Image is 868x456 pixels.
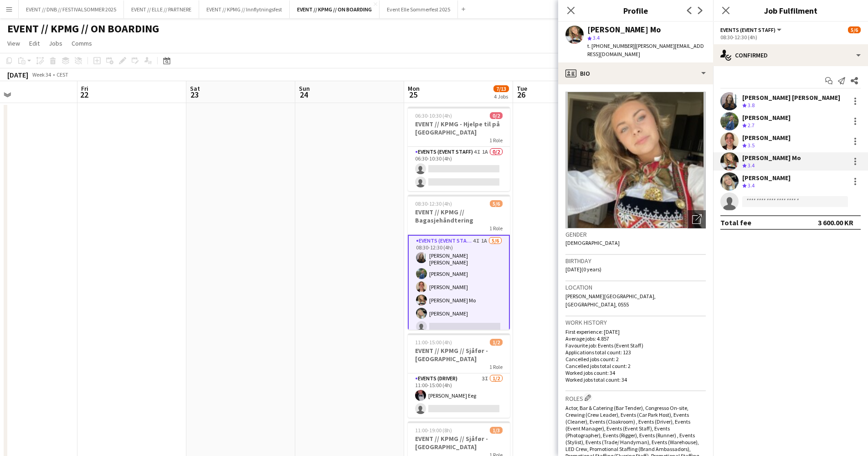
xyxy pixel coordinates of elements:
span: [PERSON_NAME][GEOGRAPHIC_DATA], [GEOGRAPHIC_DATA], 0555 [565,293,656,308]
div: [PERSON_NAME] [742,134,791,142]
p: Favourite job: Events (Event Staff) [565,342,706,349]
span: 26 [515,89,527,100]
div: [PERSON_NAME] [742,174,791,182]
span: Comms [72,39,92,47]
span: 5/6 [848,26,861,33]
p: Cancelled jobs total count: 2 [565,363,706,369]
div: Open photos pop-in [688,210,706,228]
span: Fri [81,84,88,93]
span: Events (Event Staff) [720,26,776,33]
span: [DEMOGRAPHIC_DATA] [565,239,620,246]
h3: Work history [565,318,706,326]
div: 08:30-12:30 (4h) [720,34,861,41]
span: 1/3 [490,427,503,434]
span: 2.7 [748,122,755,129]
div: [PERSON_NAME] Mo [742,154,801,162]
p: Cancelled jobs count: 2 [565,356,706,363]
span: 11:00-15:00 (4h) [415,339,452,346]
span: 3.4 [593,34,600,41]
button: EVENT // KPMG // ON BOARDING [290,0,380,18]
div: Bio [558,62,713,84]
div: [PERSON_NAME] Mo [587,26,661,34]
button: Event Elle Sommerfest 2025 [380,0,458,18]
span: 3.8 [748,102,755,109]
h1: EVENT // KPMG // ON BOARDING [7,22,159,36]
span: 24 [298,89,310,100]
h3: Profile [558,5,713,16]
h3: Birthday [565,257,706,265]
span: 23 [189,89,200,100]
button: EVENT // KPMG // Innflytningsfest [199,0,290,18]
span: 1 Role [489,137,503,144]
div: 3 600.00 KR [818,218,853,227]
div: CEST [56,71,68,78]
h3: Location [565,283,706,291]
img: Crew avatar or photo [565,92,706,228]
h3: Job Fulfilment [713,5,868,16]
div: 4 Jobs [494,93,508,100]
div: [DATE] [7,70,28,79]
div: Total fee [720,218,751,227]
button: EVENT // DNB // FESTIVALSOMMER 2025 [19,0,124,18]
a: Comms [68,37,96,49]
app-card-role: Events (Event Staff)4I1A0/206:30-10:30 (4h) [408,147,510,191]
span: Jobs [49,39,62,47]
span: 06:30-10:30 (4h) [415,112,452,119]
p: Applications total count: 123 [565,349,706,356]
h3: EVENT // KPMG // Sjåfør - [GEOGRAPHIC_DATA] [408,347,510,363]
p: Worked jobs total count: 34 [565,376,706,383]
span: 22 [80,89,88,100]
p: Worked jobs count: 34 [565,369,706,376]
span: Sun [299,84,310,93]
span: [DATE] (0 years) [565,266,601,273]
app-card-role: Events (Driver)3I1/211:00-15:00 (4h)[PERSON_NAME] Eeg [408,373,510,418]
h3: Roles [565,393,706,403]
span: 1/2 [490,339,503,346]
span: 3.5 [748,142,755,149]
span: 0/2 [490,112,503,119]
h3: EVENT // KPMG - Hjelpe til på [GEOGRAPHIC_DATA] [408,120,510,136]
button: Events (Event Staff) [720,26,783,33]
span: 7/13 [493,85,509,92]
a: View [4,37,24,49]
span: | [PERSON_NAME][EMAIL_ADDRESS][DOMAIN_NAME] [587,42,704,57]
span: Tue [517,84,527,93]
app-job-card: 08:30-12:30 (4h)5/6EVENT // KPMG // Bagasjehåndtering1 RoleEvents (Event Staff)4I1A5/608:30-12:30... [408,195,510,330]
span: 3.4 [748,182,755,189]
p: First experience: [DATE] [565,328,706,335]
span: t. [PHONE_NUMBER] [587,42,635,49]
span: 11:00-19:00 (8h) [415,427,452,434]
span: Edit [29,39,40,47]
span: Sat [190,84,200,93]
span: 3.4 [748,162,755,169]
app-job-card: 06:30-10:30 (4h)0/2EVENT // KPMG - Hjelpe til på [GEOGRAPHIC_DATA]1 RoleEvents (Event Staff)4I1A0... [408,107,510,191]
span: 08:30-12:30 (4h) [415,200,452,207]
span: 5/6 [490,200,503,207]
span: Week 34 [30,71,53,78]
button: EVENT // ELLE // PARTNERE [124,0,199,18]
span: View [7,39,20,47]
p: Average jobs: 4.857 [565,335,706,342]
app-card-role: Events (Event Staff)4I1A5/608:30-12:30 (4h)[PERSON_NAME] [PERSON_NAME][PERSON_NAME][PERSON_NAME][... [408,235,510,337]
div: [PERSON_NAME] [742,114,791,122]
h3: Gender [565,230,706,238]
app-job-card: 11:00-15:00 (4h)1/2EVENT // KPMG // Sjåfør - [GEOGRAPHIC_DATA]1 RoleEvents (Driver)3I1/211:00-15:... [408,333,510,418]
span: 25 [406,89,420,100]
div: [PERSON_NAME] [PERSON_NAME] [742,93,840,102]
div: Confirmed [713,44,868,66]
a: Edit [26,37,43,49]
span: 1 Role [489,225,503,232]
span: Mon [408,84,420,93]
h3: EVENT // KPMG // Bagasjehåndtering [408,208,510,224]
h3: EVENT // KPMG // Sjåfør - [GEOGRAPHIC_DATA] [408,435,510,451]
span: 1 Role [489,363,503,370]
a: Jobs [45,37,66,49]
